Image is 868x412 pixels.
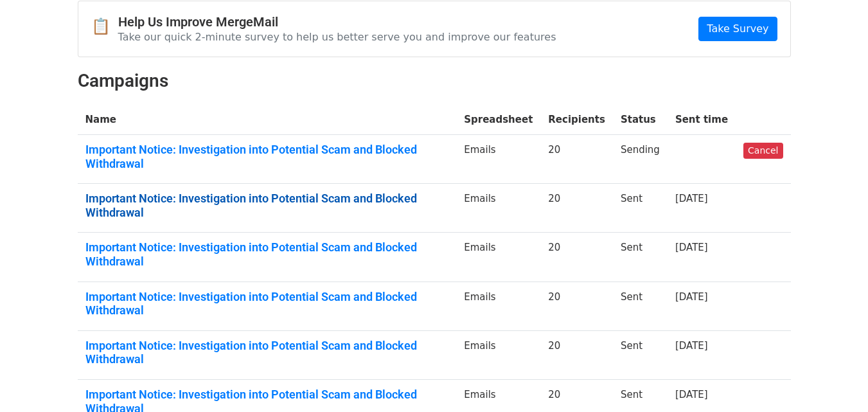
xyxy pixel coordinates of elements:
td: Sent [613,233,668,282]
a: [DATE] [675,242,708,253]
a: Take Survey [698,17,777,41]
h2: Campaigns [78,70,791,92]
a: [DATE] [675,291,708,303]
p: Take our quick 2-minute survey to help us better serve you and improve our features [118,30,556,44]
td: 20 [540,330,613,379]
td: Emails [456,233,540,282]
th: Spreadsheet [456,105,540,135]
td: Sent [613,282,668,330]
iframe: Chat Widget [804,350,868,412]
a: Cancel [743,143,783,159]
td: 20 [540,184,613,233]
a: Important Notice: Investigation into Potential Scam and Blocked Withdrawal [85,339,449,366]
td: Emails [456,330,540,379]
th: Sent time [668,105,736,135]
td: 20 [540,282,613,330]
td: Sending [613,135,668,184]
a: [DATE] [675,389,708,400]
a: Important Notice: Investigation into Potential Scam and Blocked Withdrawal [85,143,449,170]
th: Status [613,105,668,135]
a: [DATE] [675,193,708,204]
a: [DATE] [675,340,708,352]
a: Important Notice: Investigation into Potential Scam and Blocked Withdrawal [85,290,449,318]
th: Recipients [540,105,613,135]
h4: Help Us Improve MergeMail [118,14,556,30]
td: Emails [456,184,540,233]
td: 20 [540,135,613,184]
a: Important Notice: Investigation into Potential Scam and Blocked Withdrawal [85,192,449,219]
th: Name [78,105,457,135]
td: Emails [456,135,540,184]
td: Emails [456,282,540,330]
a: Important Notice: Investigation into Potential Scam and Blocked Withdrawal [85,240,449,268]
td: Sent [613,330,668,379]
td: 20 [540,233,613,282]
td: Sent [613,184,668,233]
span: 📋 [91,17,118,36]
